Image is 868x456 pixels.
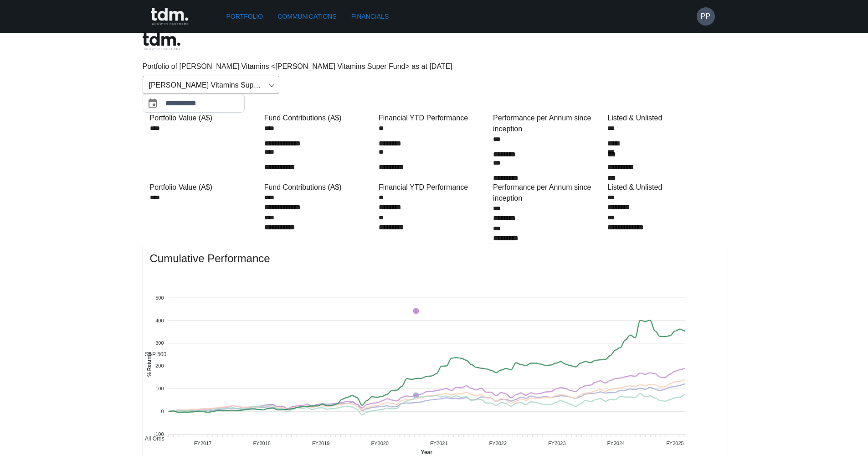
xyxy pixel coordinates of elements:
[421,449,432,456] text: Year
[194,440,211,446] tspan: FY2017
[264,182,375,193] div: Fund Contributions (A$)
[312,440,329,446] tspan: FY2019
[143,76,279,94] div: [PERSON_NAME] Vitamins Super Fund
[701,11,710,22] h6: PP
[223,8,267,25] a: Portfolio
[379,113,489,124] div: Financial YTD Performance
[155,363,164,368] tspan: 200
[493,182,604,204] div: Performance per Annum since inception
[150,113,261,124] div: Portfolio Value (A$)
[430,440,447,446] tspan: FY2021
[155,318,164,323] tspan: 400
[607,182,718,193] div: Listed & Unlisted
[150,182,261,193] div: Portfolio Value (A$)
[155,386,164,391] tspan: 100
[155,295,164,301] tspan: 500
[607,440,625,446] tspan: FY2024
[143,61,726,72] p: Portfolio of [PERSON_NAME] Vitamins <[PERSON_NAME] Vitamins Super Fund> as at [DATE]
[548,440,566,446] tspan: FY2023
[348,8,392,25] a: Financials
[161,409,164,414] tspan: 0
[155,340,164,346] tspan: 300
[607,113,718,124] div: Listed & Unlisted
[253,440,271,446] tspan: FY2018
[150,251,719,266] span: Cumulative Performance
[144,94,162,113] button: Choose date, selected date is Aug 31, 2025
[493,113,604,135] div: Performance per Annum since inception
[154,431,164,437] tspan: -100
[274,8,340,25] a: Communications
[146,352,152,377] text: % Returns
[371,440,389,446] tspan: FY2020
[697,7,715,26] button: PP
[666,440,684,446] tspan: FY2025
[379,182,489,193] div: Financial YTD Performance
[138,435,164,442] span: All Ords
[264,113,375,124] div: Fund Contributions (A$)
[138,351,166,358] span: S&P 500
[489,440,507,446] tspan: FY2022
